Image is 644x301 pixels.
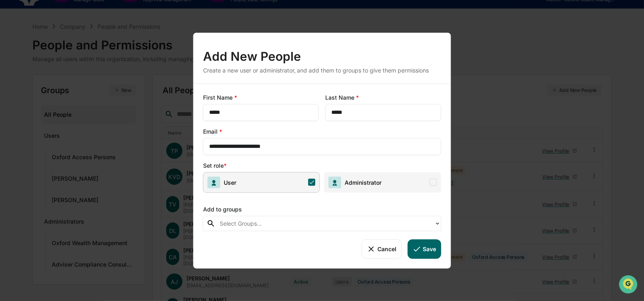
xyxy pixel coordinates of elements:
[59,102,65,109] div: 🗄️
[203,162,224,172] span: Set role
[203,199,441,216] div: Add to groups
[5,98,55,113] a: 🖐️Preclearance
[8,17,147,30] p: How can we help?
[407,239,441,258] button: Save
[28,70,102,76] div: We're available if you need us!
[67,102,100,110] span: Attestations
[138,64,147,74] button: Start new chat
[325,94,356,100] span: Last Name
[8,118,15,124] div: 🔎
[220,179,236,186] span: User
[16,102,52,110] span: Preclearance
[55,98,104,113] a: 🗄️Attestations
[5,114,54,128] a: 🔎Data Lookup
[208,176,220,188] img: User Icon
[203,42,441,63] div: Add New People
[203,128,219,134] span: Email
[8,62,23,76] img: 1746055101610-c473b297-6a78-478c-a979-82029cc54cd1
[328,176,341,188] img: Administrator Icon
[618,274,640,296] iframe: Open customer support
[341,179,381,186] span: Administrator
[80,137,98,143] span: Pylon
[362,239,402,258] button: Cancel
[57,137,98,143] a: Powered byPylon
[203,66,441,73] div: Create a new user or administrator, and add them to groups to give them permissions
[203,94,234,100] span: First Name
[28,62,133,70] div: Start new chat
[16,117,51,125] span: Data Lookup
[8,102,15,109] div: 🖐️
